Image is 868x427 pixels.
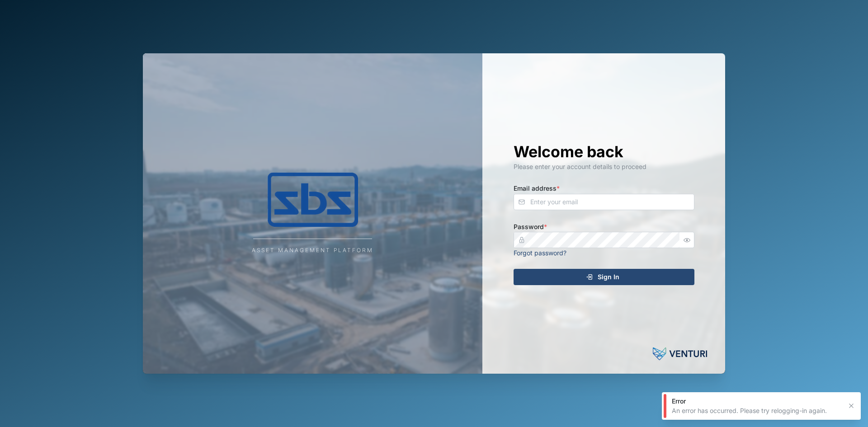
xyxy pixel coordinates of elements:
[222,173,403,227] img: Company Logo
[514,142,694,162] h1: Welcome back
[514,269,694,285] button: Sign In
[252,246,373,255] div: Asset Management Platform
[653,345,707,363] img: Powered by: Venturi
[672,397,842,406] div: Error
[672,406,842,415] div: An error has occurred. Please try relogging-in again.
[514,162,694,172] div: Please enter your account details to proceed
[514,194,694,210] input: Enter your email
[514,183,560,193] label: Email address
[514,249,566,257] a: Forgot password?
[514,222,547,232] label: Password
[598,269,619,285] span: Sign In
